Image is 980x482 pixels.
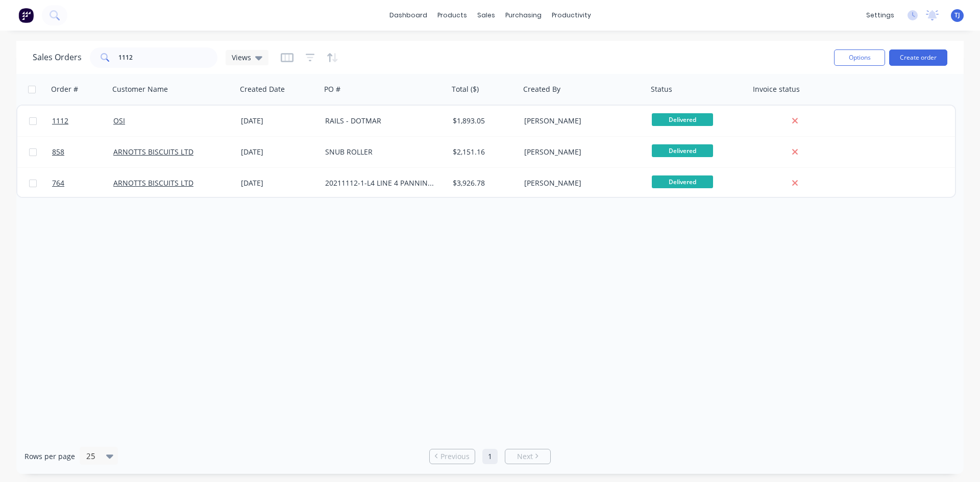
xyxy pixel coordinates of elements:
[52,178,64,188] span: 764
[324,84,340,94] div: PO #
[652,113,713,126] span: Delivered
[33,53,82,62] h1: Sales Orders
[861,8,899,23] div: settings
[432,8,472,23] div: products
[241,147,317,157] div: [DATE]
[524,147,638,157] div: [PERSON_NAME]
[523,84,560,94] div: Created By
[651,84,672,94] div: Status
[384,8,432,23] a: dashboard
[753,84,800,94] div: Invoice status
[325,178,438,188] div: 20211112-1-L4 LINE 4 PANNING DRIVE ROLLER
[232,52,251,63] span: Views
[425,449,555,464] ul: Pagination
[240,84,285,94] div: Created Date
[453,178,513,188] div: $3,926.78
[52,137,113,167] a: 858
[482,449,498,464] a: Page 1 is your current page
[113,178,193,188] a: ARNOTTS BISCUITS LTD
[472,8,500,23] div: sales
[52,168,113,198] a: 764
[51,84,78,94] div: Order #
[524,116,638,126] div: [PERSON_NAME]
[112,84,168,94] div: Customer Name
[52,116,68,126] span: 1112
[241,116,317,126] div: [DATE]
[453,116,513,126] div: $1,893.05
[500,8,547,23] div: purchasing
[52,106,113,136] a: 1112
[118,47,218,68] input: Search...
[325,116,438,126] div: RAILS - DOTMAR
[834,49,885,66] button: Options
[652,175,713,188] span: Delivered
[24,451,75,462] span: Rows per page
[241,178,317,188] div: [DATE]
[113,116,125,125] a: OSI
[889,49,947,66] button: Create order
[505,451,550,462] a: Next page
[18,8,34,23] img: Factory
[547,8,596,23] div: productivity
[452,84,479,94] div: Total ($)
[113,147,193,157] a: ARNOTTS BISCUITS LTD
[52,147,64,157] span: 858
[954,11,960,20] span: TJ
[652,144,713,157] span: Delivered
[440,451,470,462] span: Previous
[524,178,638,188] div: [PERSON_NAME]
[325,147,438,157] div: SNUB ROLLER
[517,451,533,462] span: Next
[430,451,475,462] a: Previous page
[453,147,513,157] div: $2,151.16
